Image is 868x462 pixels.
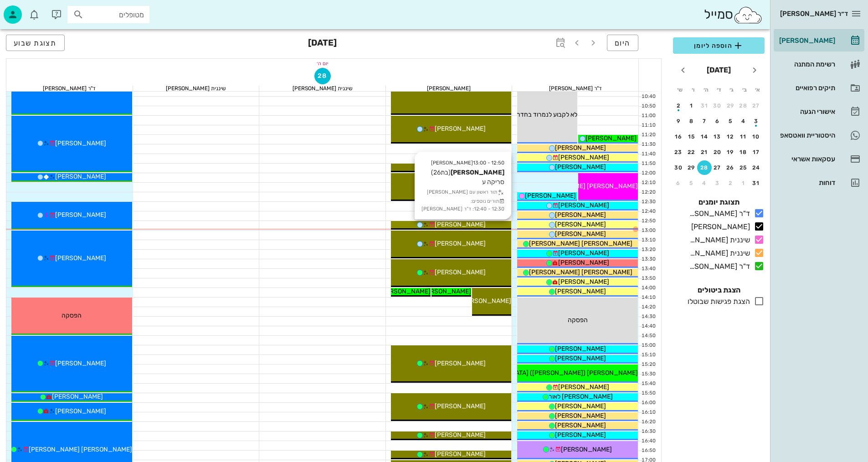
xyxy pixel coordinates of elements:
div: 16:30 [639,428,657,436]
div: 10:50 [639,103,657,110]
a: אישורי הגעה [774,101,864,123]
button: 5 [723,114,738,128]
button: 8 [684,114,699,128]
div: 13:20 [639,246,657,254]
button: 22 [684,145,699,159]
div: 12:00 [639,169,657,177]
span: [PERSON_NAME] [558,278,609,286]
h4: תצוגת יומנים [673,197,765,208]
div: 15:10 [639,351,657,359]
span: [PERSON_NAME] [558,259,609,267]
span: [PERSON_NAME] [435,402,486,410]
div: 9 [671,118,686,124]
span: [PERSON_NAME] [55,407,106,415]
button: 24 [749,160,764,175]
div: 20 [710,149,725,155]
div: 25 [736,164,751,171]
div: 11:00 [639,112,657,120]
div: 6 [710,118,725,124]
div: 15:50 [639,390,657,397]
div: 13:00 [639,227,657,235]
div: היסטוריית וואטסאפ [777,132,835,139]
div: 14:00 [639,284,657,292]
div: יום ה׳ [6,59,638,68]
button: 13 [710,129,725,144]
div: 4 [697,180,712,186]
button: 21 [697,145,712,159]
span: [PERSON_NAME] [55,173,106,180]
div: 8 [684,118,699,124]
div: 31 [749,180,764,186]
button: 2 [723,176,738,190]
span: [PERSON_NAME] [435,125,486,133]
span: תצוגת שבוע [14,39,57,47]
div: 12 [723,133,738,140]
div: 13:50 [639,275,657,282]
div: סמייל [704,5,763,25]
span: [PERSON_NAME] [PERSON_NAME] [529,240,632,247]
div: 15:30 [639,370,657,378]
span: [PERSON_NAME] [52,393,103,400]
span: [PERSON_NAME] [555,144,606,152]
button: 23 [671,145,686,159]
span: [PERSON_NAME] [525,192,576,200]
span: הוספה ליומן [680,40,757,51]
th: ה׳ [700,82,712,98]
button: 31 [749,176,764,190]
button: 1 [736,176,751,190]
div: ד"ר [PERSON_NAME] [686,208,750,219]
span: [PERSON_NAME] [460,297,511,305]
div: 17 [749,149,764,155]
div: 27 [749,103,764,109]
span: [PERSON_NAME] [555,421,606,429]
th: ו׳ [687,82,699,98]
span: [PERSON_NAME] [558,201,609,209]
div: 15 [684,133,699,140]
span: לא לקבוע לנמרוד בחדר טיפולים [496,111,577,118]
div: ד"ר [PERSON_NAME] [6,86,133,91]
div: [PERSON_NAME] [688,221,750,232]
h4: הצגת ביטולים [673,285,765,296]
div: 1 [736,180,751,186]
th: א׳ [752,82,764,98]
span: [PERSON_NAME] ([PERSON_NAME]) [GEOGRAPHIC_DATA] [464,369,638,377]
button: 19 [723,145,738,159]
a: [PERSON_NAME] [774,30,864,51]
div: 16:00 [639,399,657,407]
span: [PERSON_NAME] [558,154,609,161]
div: 11:10 [639,122,657,129]
div: 16:20 [639,418,657,426]
span: ד״ר [PERSON_NAME] [780,10,848,18]
div: 13 [710,133,725,140]
span: [PERSON_NAME] [561,446,612,453]
button: חודש הבא [675,62,691,78]
div: דוחות [777,179,835,186]
button: הוספה ליומן [673,37,765,54]
button: [DATE] [703,61,734,79]
button: 3 [749,114,764,128]
div: 13:30 [639,256,657,263]
span: [PERSON_NAME] [555,354,606,362]
div: 11:30 [639,141,657,149]
div: 21 [697,149,712,155]
div: 19 [723,149,738,155]
div: 10:40 [639,93,657,101]
div: [PERSON_NAME] [777,37,835,44]
div: [PERSON_NAME] [386,86,512,91]
div: 18 [736,149,751,155]
div: 4 [736,118,751,124]
span: [PERSON_NAME] [55,139,106,147]
div: 30 [710,103,725,109]
button: 28 [697,160,712,175]
button: 3 [710,176,725,190]
a: עסקאות אשראי [774,148,864,170]
span: [PERSON_NAME] [55,254,106,262]
div: 6 [671,180,686,186]
span: [PERSON_NAME] [PERSON_NAME] [529,268,632,276]
a: דוחות [774,172,864,194]
div: 2 [671,103,686,109]
div: 16:40 [639,437,657,445]
div: 11:40 [639,150,657,158]
th: ד׳ [713,82,724,98]
div: 12:30 [639,198,657,206]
